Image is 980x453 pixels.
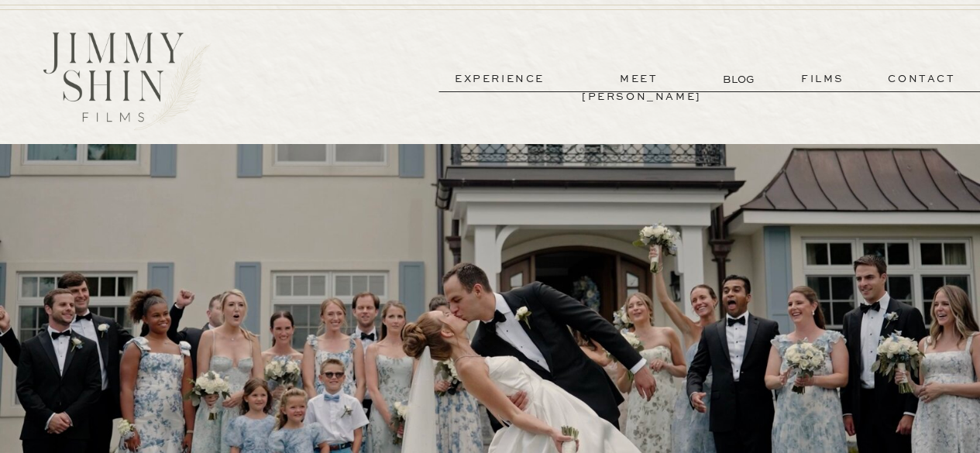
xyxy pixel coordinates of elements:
a: contact [866,70,978,88]
a: films [785,70,861,88]
a: BLOG [723,71,758,88]
a: experience [442,70,557,88]
a: meet [PERSON_NAME] [582,70,696,88]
